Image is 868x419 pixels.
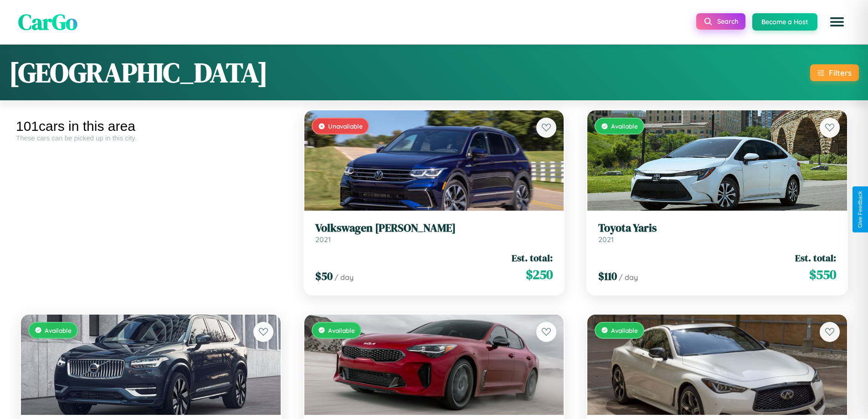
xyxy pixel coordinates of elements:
span: $ 50 [315,269,333,284]
span: Search [717,17,738,26]
div: Filters [829,68,852,78]
span: 2021 [315,235,331,244]
span: Available [611,122,638,130]
h3: Volkswagen [PERSON_NAME] [315,222,553,235]
span: 2021 [598,235,614,244]
span: / day [334,273,354,282]
span: Unavailable [328,122,363,130]
button: Become a Host [752,13,817,31]
span: $ 250 [526,265,553,284]
button: Filters [810,64,859,81]
span: $ 110 [598,269,617,284]
span: Est. total: [512,251,553,264]
h1: [GEOGRAPHIC_DATA] [9,54,268,91]
span: Available [45,326,72,334]
span: $ 550 [809,265,836,284]
a: Volkswagen [PERSON_NAME]2021 [315,222,553,244]
div: 101 cars in this area [16,119,286,134]
span: Est. total: [795,251,836,264]
button: Search [696,13,745,30]
h3: Toyota Yaris [598,222,836,235]
span: Available [611,326,638,334]
button: Open menu [824,9,850,35]
div: Give Feedback [857,191,863,228]
a: Toyota Yaris2021 [598,222,836,244]
span: CarGo [18,7,77,37]
span: Available [328,326,355,334]
div: These cars can be picked up in this city. [16,134,286,142]
span: / day [619,273,638,282]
